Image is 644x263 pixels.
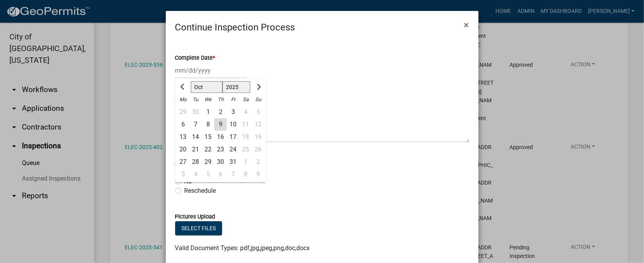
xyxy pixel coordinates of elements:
[214,106,227,118] div: Thursday, October 2, 2025
[227,131,239,143] div: 17
[178,81,188,93] button: Previous month
[227,156,239,168] div: Friday, October 31, 2025
[177,156,189,168] div: Monday, October 27, 2025
[177,168,189,181] div: Monday, November 3, 2025
[214,143,227,156] div: 23
[202,143,214,156] div: Wednesday, October 22, 2025
[227,131,239,143] div: Friday, October 17, 2025
[227,143,239,156] div: 24
[189,131,202,143] div: 14
[214,118,227,131] div: 9
[177,131,189,143] div: 13
[175,221,222,235] button: Select files
[227,93,239,106] div: Fr
[202,143,214,156] div: 22
[177,143,189,156] div: Monday, October 20, 2025
[239,93,252,106] div: Sa
[189,143,202,156] div: Tuesday, October 21, 2025
[189,131,202,143] div: Tuesday, October 14, 2025
[227,118,239,131] div: 10
[175,244,310,252] span: Valid Document Types: pdf,jpg,jpeg,png,doc,docx
[253,81,262,93] button: Next month
[175,62,247,78] input: mm/dd/yyyy
[177,168,189,181] div: 3
[202,131,214,143] div: Wednesday, October 15, 2025
[214,143,227,156] div: Thursday, October 23, 2025
[177,143,189,156] div: 20
[177,131,189,143] div: Monday, October 13, 2025
[222,81,250,93] select: Select year
[191,81,222,93] select: Select month
[189,168,202,181] div: Tuesday, November 4, 2025
[189,156,202,168] div: 28
[214,131,227,143] div: 16
[214,168,227,181] div: 6
[227,156,239,168] div: 31
[227,106,239,118] div: Friday, October 3, 2025
[214,106,227,118] div: 2
[227,118,239,131] div: Friday, October 10, 2025
[214,156,227,168] div: 30
[202,106,214,118] div: 1
[202,118,214,131] div: Wednesday, October 8, 2025
[214,168,227,181] div: Thursday, November 6, 2025
[189,106,202,118] div: Tuesday, September 30, 2025
[177,106,189,118] div: Monday, September 29, 2025
[227,143,239,156] div: Friday, October 24, 2025
[177,118,189,131] div: Monday, October 6, 2025
[189,143,202,156] div: 21
[214,131,227,143] div: Thursday, October 16, 2025
[175,214,215,220] label: Pictures Upload
[189,106,202,118] div: 30
[202,93,214,106] div: We
[458,14,475,36] button: Close
[227,106,239,118] div: 3
[464,20,469,30] span: ×
[252,93,264,106] div: Su
[227,168,239,181] div: Friday, November 7, 2025
[214,118,227,131] div: Thursday, October 9, 2025
[189,118,202,131] div: 7
[202,118,214,131] div: 8
[177,156,189,168] div: 27
[177,106,189,118] div: 29
[189,156,202,168] div: Tuesday, October 28, 2025
[189,118,202,131] div: Tuesday, October 7, 2025
[189,168,202,181] div: 4
[202,156,214,168] div: Wednesday, October 29, 2025
[202,156,214,168] div: 29
[214,156,227,168] div: Thursday, October 30, 2025
[202,106,214,118] div: Wednesday, October 1, 2025
[177,118,189,131] div: 6
[177,93,189,106] div: Mo
[202,131,214,143] div: 15
[175,20,295,34] h4: Continue Inspection Process
[214,93,227,106] div: Th
[202,168,214,181] div: Wednesday, November 5, 2025
[189,93,202,106] div: Tu
[202,168,214,181] div: 5
[227,168,239,181] div: 7
[175,55,215,61] label: Complete Date
[185,186,216,195] label: Reschedule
